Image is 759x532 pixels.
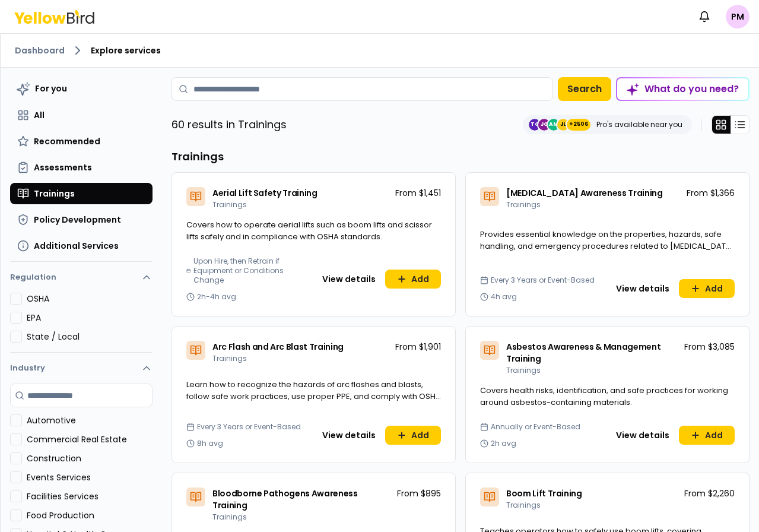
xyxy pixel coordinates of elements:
span: Trainings [212,199,247,210]
label: EPA [27,312,153,324]
button: For you [10,77,153,100]
span: Annually or Event-Based [491,422,580,432]
button: What do you need? [616,77,750,101]
span: JL [557,119,569,131]
label: Food Production [27,509,153,521]
span: Trainings [506,365,541,375]
span: For you [35,83,67,94]
p: From $895 [397,487,441,499]
label: Automotive [27,414,153,426]
p: From $1,366 [687,187,735,199]
span: Arc Flash and Arc Blast Training [212,341,344,353]
button: Add [385,270,441,289]
h3: Trainings [172,148,750,165]
p: 60 results in Trainings [172,116,287,133]
span: Assessments [34,161,92,173]
button: View details [609,426,677,445]
span: TC [529,119,541,131]
button: Add [385,426,441,445]
span: Every 3 Years or Event-Based [491,275,595,285]
span: +2506 [569,119,588,131]
span: Recommended [34,135,100,147]
span: 2h avg [491,439,516,448]
label: OSHA [27,293,153,305]
label: Construction [27,452,153,464]
span: 2h-4h avg [197,292,236,302]
span: Asbestos Awareness & Management Training [506,341,660,365]
p: From $3,085 [684,341,735,353]
span: Trainings [506,199,541,210]
div: Regulation [10,293,153,352]
div: What do you need? [617,78,748,100]
button: Additional Services [10,235,153,256]
button: Add [679,279,735,298]
label: Facilities Services [27,490,153,502]
button: View details [315,426,383,445]
p: From $1,901 [395,341,441,353]
button: Add [679,426,735,445]
span: Explore services [91,45,161,56]
button: View details [609,279,677,298]
p: From $2,260 [684,487,735,499]
span: Trainings [506,500,541,510]
span: 8h avg [197,439,223,448]
span: Upon Hire, then Retrain if Equipment or Conditions Change [193,256,306,285]
button: Regulation [10,267,153,293]
p: From $1,451 [395,187,441,199]
span: Policy Development [34,214,121,226]
button: Trainings [10,183,153,204]
span: Trainings [212,512,247,522]
span: Additional Services [34,240,119,252]
label: Commercial Real Estate [27,433,153,445]
span: Covers how to operate aerial lifts such as boom lifts and scissor lifts safely and in compliance ... [186,219,432,242]
span: Boom Lift Training [506,487,582,499]
button: Recommended [10,131,153,152]
span: Covers health risks, identification, and safe practices for working around asbestos-containing ma... [480,385,728,408]
label: State / Local [27,331,153,343]
span: Trainings [34,188,75,199]
span: Aerial Lift Safety Training [212,187,317,199]
span: JG [538,119,550,131]
span: Learn how to recognize the hazards of arc flashes and blasts, follow safe work practices, use pro... [186,379,441,413]
span: Every 3 Years or Event-Based [197,422,301,432]
button: Policy Development [10,209,153,230]
button: All [10,104,153,126]
span: Bloodborne Pathogens Awareness Training [212,487,358,511]
span: All [34,109,45,121]
span: Provides essential knowledge on the properties, hazards, safe handling, and emergency procedures ... [480,229,735,263]
p: Pro's available near you [596,120,682,129]
span: Trainings [212,353,247,363]
button: View details [315,270,383,289]
label: Events Services [27,471,153,483]
span: 4h avg [491,292,517,302]
span: PM [726,5,750,28]
a: Dashboard [15,45,65,56]
nav: breadcrumb [15,43,745,58]
button: Industry [10,353,153,384]
button: Search [558,77,611,101]
span: AM [548,119,560,131]
button: Assessments [10,157,153,178]
span: [MEDICAL_DATA] Awareness Training [506,187,662,199]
